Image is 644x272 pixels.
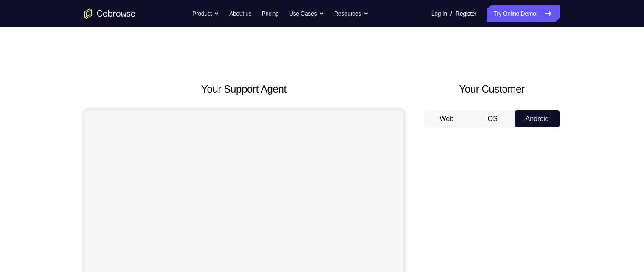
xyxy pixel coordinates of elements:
a: Go to the home page [84,8,135,19]
a: Try Online Demo [487,5,560,22]
span: / [450,8,452,19]
a: Log In [431,5,447,22]
a: About us [229,5,251,22]
button: Use Cases [289,5,324,22]
a: Register [456,5,476,22]
h2: Your Support Agent [84,81,404,97]
button: Product [192,5,219,22]
h2: Your Customer [424,81,560,97]
button: Resources [334,5,368,22]
button: iOS [469,110,515,127]
button: Android [515,110,560,127]
button: Web [424,110,470,127]
a: Pricing [262,5,278,22]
